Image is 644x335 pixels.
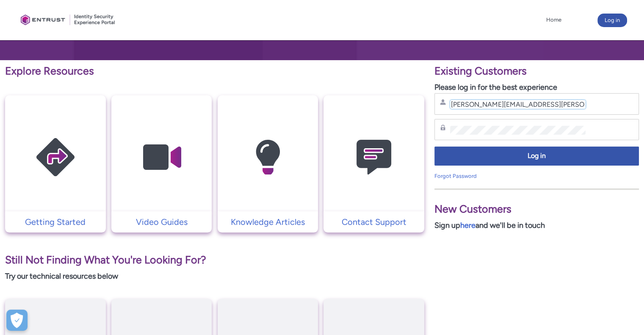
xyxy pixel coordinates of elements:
button: Log in [434,147,639,166]
p: Try our technical resources below [5,271,424,282]
a: Forgot Password [434,173,477,179]
p: New Customers [434,201,639,217]
p: Knowledge Articles [222,216,314,228]
img: Contact Support [334,112,414,203]
div: Cookie Preferences [6,310,28,331]
a: Video Guides [111,216,212,228]
a: Knowledge Articles [218,216,318,228]
p: Existing Customers [434,63,639,79]
img: Knowledge Articles [227,112,308,203]
span: Log in [440,151,633,161]
input: Username [450,100,586,109]
p: Getting Started [9,216,102,228]
p: Please log in for the best experience [434,82,639,93]
button: Log in [597,14,627,27]
a: Getting Started [5,216,106,228]
button: Open Preferences [6,310,28,331]
a: here [460,221,475,230]
p: Sign up and we'll be in touch [434,220,639,231]
p: Explore Resources [5,63,424,79]
p: Still Not Finding What You're Looking For? [5,252,424,268]
p: Contact Support [328,216,420,228]
a: Contact Support [323,216,424,228]
img: Video Guides [122,112,202,203]
img: Getting Started [15,112,96,203]
p: Video Guides [116,216,208,228]
a: Home [544,14,564,26]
